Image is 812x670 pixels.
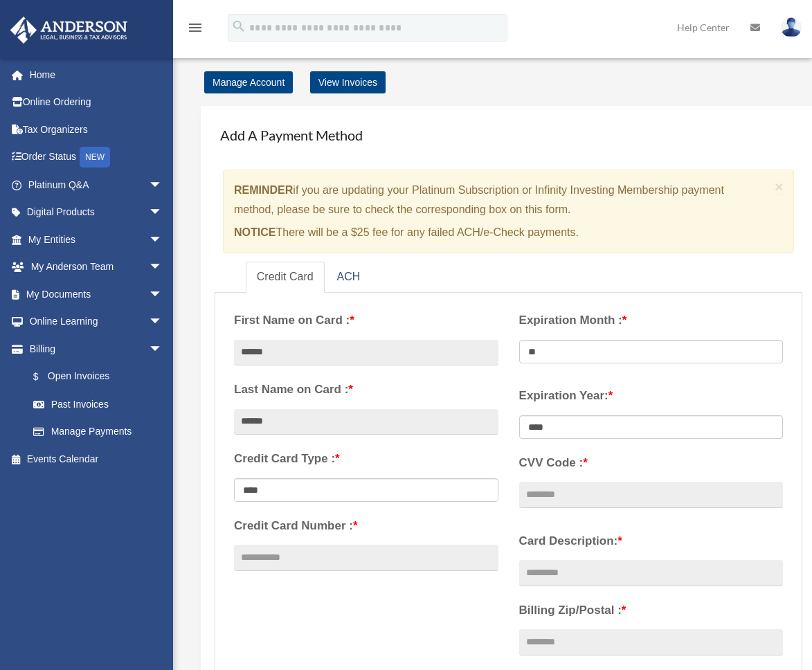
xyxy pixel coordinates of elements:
a: Online Learningarrow_drop_down [10,308,183,336]
label: Card Description: [519,531,784,552]
a: Events Calendar [10,445,183,473]
a: Tax Organizers [10,116,183,143]
label: Last Name on Card : [234,379,498,400]
span: × [775,179,784,194]
img: Anderson Advisors Platinum Portal [6,17,132,44]
a: Billingarrow_drop_down [10,335,183,363]
label: First Name on Card : [234,310,498,331]
label: CVV Code : [519,453,784,473]
a: menu [187,24,204,36]
label: Credit Card Number : [234,516,498,536]
span: arrow_drop_down [149,199,177,227]
span: arrow_drop_down [149,253,177,282]
img: User Pic [781,17,802,37]
h4: Add A Payment Method [215,120,802,150]
a: Past Invoices [19,390,183,418]
a: Credit Card [246,262,325,293]
a: Digital Productsarrow_drop_down [10,199,183,226]
a: View Invoices [310,71,386,93]
a: Platinum Q&Aarrow_drop_down [10,171,183,199]
button: Close [775,179,784,194]
i: menu [187,19,204,36]
span: arrow_drop_down [149,335,177,363]
a: Online Ordering [10,89,183,116]
strong: NOTICE [234,226,276,238]
a: Home [10,61,183,89]
a: My Documentsarrow_drop_down [10,280,183,308]
a: My Entitiesarrow_drop_down [10,226,183,253]
span: arrow_drop_down [149,226,177,254]
label: Billing Zip/Postal : [519,600,784,621]
label: Credit Card Type : [234,449,498,469]
a: $Open Invoices [19,363,183,391]
label: Expiration Year: [519,386,784,406]
label: Expiration Month : [519,310,784,331]
span: arrow_drop_down [149,280,177,309]
span: $ [41,368,48,386]
strong: REMINDER [234,184,293,196]
i: search [231,19,246,34]
a: Manage Payments [19,418,177,446]
span: arrow_drop_down [149,308,177,336]
a: Manage Account [204,71,293,93]
a: ACH [326,262,372,293]
p: There will be a $25 fee for any failed ACH/e-Check payments. [234,223,769,242]
div: NEW [80,147,110,167]
div: if you are updating your Platinum Subscription or Infinity Investing Membership payment method, p... [223,170,794,253]
a: Order StatusNEW [10,143,183,172]
a: My Anderson Teamarrow_drop_down [10,253,183,281]
span: arrow_drop_down [149,171,177,199]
